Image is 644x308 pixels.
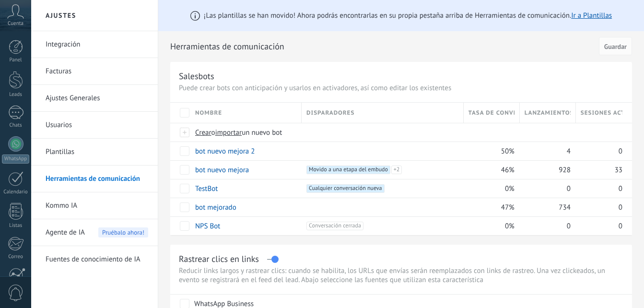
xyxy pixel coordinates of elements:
[8,21,23,27] span: Cuenta
[306,222,363,230] span: Conversación cerrada
[195,222,220,231] a: NPS Bot
[619,147,622,156] span: 0
[179,83,623,93] p: Puede crear bots con anticipación y usarlos en activadores, así como editar los existentes
[195,203,236,212] a: bot mejorado
[46,58,148,85] a: Facturas
[2,57,30,63] div: Panel
[46,219,85,246] span: Agente de IA
[464,217,515,235] div: 0%
[559,203,571,212] span: 734
[2,154,29,164] div: WhatsApp
[505,184,515,193] span: 0%
[391,166,402,174] span: +2
[599,37,632,55] button: Guardar
[2,254,30,260] div: Correo
[31,31,158,58] li: Integración
[31,246,158,272] li: Fuentes de conocimiento de IA
[46,112,148,139] a: Usuarios
[46,246,148,273] a: Fuentes de conocimiento de IA
[195,166,249,175] a: bot nuevo mejora
[2,223,30,229] div: Listas
[46,139,148,166] a: Plantillas
[576,161,622,179] div: 33
[520,179,571,198] div: 0
[501,203,515,212] span: 47%
[576,142,622,160] div: 0
[46,219,148,246] a: Agente de IA Pruébalo ahora!
[204,11,612,20] span: ¡Las plantillas se han movido! Ahora podrás encontrarlas en su propia pestaña arriba de Herramien...
[505,222,515,231] span: 0%
[2,189,30,195] div: Calendario
[2,92,30,98] div: Leads
[464,179,515,198] div: 0%
[520,161,571,179] div: 928
[46,166,148,192] a: Herramientas de comunicación
[306,166,390,174] span: Movido a una etapa del embudo
[179,266,623,284] p: Reducir links largos y rastrear clics: cuando se habilita, los URLs que envías serán reemplazados...
[211,128,215,137] span: o
[46,192,148,219] a: Kommo IA
[576,198,622,216] div: 0
[170,37,596,56] h2: Herramientas de comunicación
[31,192,158,219] li: Kommo IA
[179,253,259,264] div: Rastrear clics en links
[195,184,218,193] a: TestBot
[46,31,148,58] a: Integración
[559,166,571,175] span: 928
[520,142,571,160] div: 4
[195,128,211,137] span: Crear
[464,142,515,160] div: 50%
[195,147,255,156] a: bot nuevo mejora 2
[2,122,30,129] div: Chats
[215,128,242,137] span: importar
[619,184,622,193] span: 0
[571,11,612,20] a: Ir a Plantillas
[576,217,622,235] div: 0
[525,108,571,118] span: Lanzamientos totales
[46,85,148,112] a: Ajustes Generales
[576,179,622,198] div: 0
[31,139,158,166] li: Plantillas
[306,184,384,193] span: Cualquier conversación nueva
[604,43,627,50] span: Guardar
[98,227,148,237] span: Pruébalo ahora!
[619,222,622,231] span: 0
[567,222,571,231] span: 0
[31,112,158,139] li: Usuarios
[567,184,571,193] span: 0
[31,219,158,246] li: Agente de IA
[615,166,622,175] span: 33
[619,203,622,212] span: 0
[306,108,354,118] span: Disparadores
[31,166,158,192] li: Herramientas de comunicación
[31,58,158,85] li: Facturas
[520,217,571,235] div: 0
[501,147,515,156] span: 50%
[520,198,571,216] div: 734
[501,166,515,175] span: 46%
[179,71,214,82] div: Salesbots
[567,147,571,156] span: 4
[195,108,222,118] span: Nombre
[242,128,282,137] span: un nuevo bot
[464,161,515,179] div: 46%
[468,108,515,118] span: Tasa de conversión
[581,108,622,118] span: Sesiones activas
[464,198,515,216] div: 47%
[31,85,158,112] li: Ajustes Generales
